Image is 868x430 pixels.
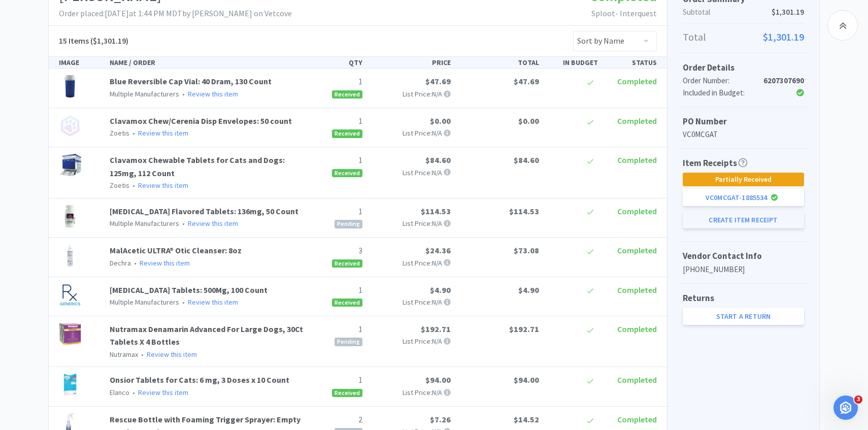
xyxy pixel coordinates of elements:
[181,219,186,228] span: •
[188,219,238,228] a: Review this item
[371,127,451,139] p: List Price: N/A
[55,57,106,68] div: IMAGE
[514,414,539,424] span: $14.52
[425,375,451,385] span: $94.00
[772,6,804,18] span: $1,301.19
[683,308,804,325] a: Start a Return
[110,245,242,255] a: MalAcetic ULTRA® Otic Cleanser: 8oz
[425,155,451,165] span: $84.60
[332,168,362,177] a: Received
[110,89,179,98] span: Multiple Manufacturers
[131,388,137,397] span: •
[683,249,804,263] h5: Vendor Contact Info
[514,375,539,385] span: $94.00
[683,75,763,87] div: Order Number:
[59,154,81,176] img: 759e423e98ae457fa096de8872366e55_456593.jpeg
[335,220,362,227] span: Pending
[683,128,804,141] p: VC0MCGAT
[110,297,179,307] span: Multiple Manufacturers
[59,115,81,137] img: no_image.png
[59,284,81,306] img: 99e0094b9ecf4591a93eed8d4f98ae70_430922.jpeg
[763,76,804,85] strong: 6207307690
[181,89,186,98] span: •
[131,181,137,190] span: •
[617,324,657,334] span: Completed
[110,258,131,268] span: Dechra
[602,57,661,68] div: STATUS
[332,130,362,137] span: Received
[617,155,657,165] span: Completed
[833,395,858,420] iframe: Intercom live chat
[683,189,804,206] a: VC0MCGAT-1885534
[188,297,238,307] a: Review this item
[59,35,128,48] h5: ($1,301.19)
[683,87,763,99] div: Included in Budget:
[430,116,451,126] span: $0.00
[617,206,657,216] span: Completed
[425,245,451,255] span: $24.36
[110,388,129,397] span: Elanco
[421,324,451,334] span: $192.71
[617,375,657,385] span: Completed
[371,336,451,347] p: List Price: N/A
[312,374,362,387] p: 1
[518,116,539,126] span: $0.00
[332,388,362,397] a: Received
[366,57,455,68] div: PRICE
[514,76,539,86] span: $47.69
[683,156,747,170] h5: Item Receipts
[59,244,81,267] img: 7c3a86ed92844d2bb9d5b57078b0ff35_81645.jpeg
[683,115,804,128] h5: PO Number
[706,189,767,206] div: VC0MCGAT - 1885534
[110,206,298,216] a: [MEDICAL_DATA] Flavored Tablets: 136mg, 50 Count
[131,128,137,138] span: •
[59,323,81,345] img: ddfa3e6d04b7466ca90c6c983ab95198_349294.jpeg
[110,285,268,295] a: [MEDICAL_DATA] Tablets: 500Mg, 100 Count
[617,285,657,295] span: Completed
[371,88,451,100] p: List Price: N/A
[371,296,451,308] p: List Price: N/A
[308,57,366,68] div: QTY
[138,181,188,190] a: Review this item
[371,387,451,398] p: List Price: N/A
[509,324,539,334] span: $192.71
[138,128,188,138] a: Review this item
[371,167,451,178] p: List Price: N/A
[140,258,190,268] a: Review this item
[332,258,362,268] a: Received
[312,323,362,336] p: 1
[110,181,129,190] span: Zoetis
[683,61,804,75] h5: Order Details
[371,218,451,229] p: List Price: N/A
[430,414,451,424] span: $7.26
[110,219,179,228] span: Multiple Manufacturers
[332,128,362,138] a: Received
[59,75,81,97] img: 39693cedf30b41138d874473d58ec954_388835.jpeg
[430,285,451,295] span: $4.90
[332,299,362,306] span: Received
[332,170,362,177] span: Received
[110,375,289,385] a: Onsior Tablets for Cats: 6 mg, 3 Doses x 10 Count
[509,206,539,216] span: $114.53
[335,338,362,345] span: Pending
[683,291,804,305] h5: Returns
[763,29,804,45] span: $1,301.19
[147,350,197,359] a: Review this item
[132,258,138,268] span: •
[59,7,292,20] p: Order placed: [DATE] at 1:44 PM MDT by [PERSON_NAME] on Vetcove
[543,57,602,68] div: IN BUDGET
[371,257,451,269] p: List Price: N/A
[312,75,362,88] p: 1
[683,211,804,228] button: Create Item Receipt
[854,395,862,404] span: 3
[312,284,362,297] p: 1
[110,350,138,359] span: Nutramax
[110,116,292,126] a: Clavamox Chew/Cerenia Disp Envelopes: 50 count
[683,29,804,45] p: Total
[312,115,362,128] p: 1
[59,205,81,227] img: 7df65d6fdf0c4ed58c46bb5ed85c4822_422923.jpeg
[617,76,657,86] span: Completed
[312,154,362,167] p: 1
[514,245,539,255] span: $73.08
[683,263,804,276] p: [PHONE_NUMBER]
